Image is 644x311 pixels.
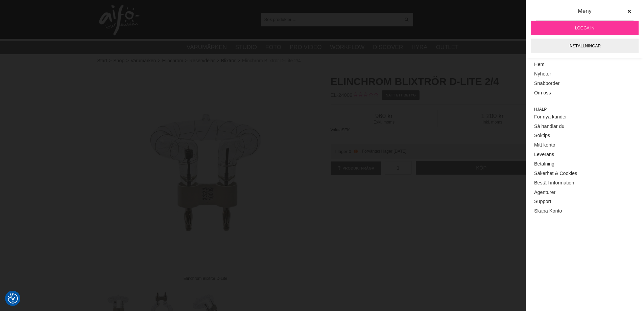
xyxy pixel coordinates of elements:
[534,188,635,197] a: Agenturer
[113,57,124,64] a: Shop
[438,120,547,125] span: Inkl. moms
[411,43,427,52] a: Hyra
[360,149,407,154] span: . Förväntas i lager [DATE]
[331,120,438,125] span: Exkl. moms
[331,128,342,132] span: Valuta
[534,60,635,69] a: Hem
[99,5,140,36] img: logo.png
[216,57,219,64] span: >
[126,57,129,64] span: >
[534,121,635,131] a: Så handlar du
[97,57,108,64] a: Start
[534,106,635,112] span: Hjälp
[534,79,635,88] a: Snabborder
[536,7,634,21] div: Meny
[373,43,403,52] a: Discover
[261,14,401,24] input: Sök produkter ...
[330,43,364,52] a: Workflow
[185,57,188,64] span: >
[353,92,378,99] div: Kundbetyg: 0
[189,57,215,64] a: Reservdelar
[331,112,438,120] span: 960
[335,149,348,154] span: I lager
[8,292,18,305] button: Samtyckesinställningar
[534,140,635,150] a: Mitt konto
[109,57,112,64] span: >
[353,149,358,154] i: Beställd
[436,43,458,52] a: Outlet
[382,90,420,100] a: Sätt ett betyg
[242,57,301,64] span: Elinchrom Blixtrör D-Lite 2/4
[534,169,635,178] a: Säkerhet & Cookies
[534,112,635,122] a: För nya kunder
[237,57,240,64] span: >
[534,159,635,169] a: Betalning
[8,293,18,304] img: Revisit consent button
[158,57,160,64] span: >
[331,92,353,98] span: EL-24009
[416,161,547,175] a: Köp
[187,43,227,52] a: Varumärken
[534,69,635,79] a: Nyheter
[534,197,635,206] a: Support
[162,57,183,64] a: Elinchrom
[534,206,635,216] a: Skapa Konto
[331,161,381,175] a: Produktfråga
[342,128,350,132] span: SEK
[290,43,321,52] a: Pro Video
[221,57,236,64] a: Blixtrör
[130,57,156,64] a: Varumärken
[349,149,351,154] span: 0
[531,21,639,35] a: Logga in
[531,39,639,53] a: Inställningar
[265,43,281,52] a: Foto
[438,112,547,120] span: 1 200
[331,74,547,89] h1: Elinchrom Blixtrör D-Lite 2/4
[534,131,635,140] a: Söktips
[534,88,635,98] a: Om oss
[534,150,635,159] a: Leverans
[575,25,594,31] span: Logga in
[235,43,257,52] a: Studio
[178,272,233,284] div: Elinchrom Blixtrör D-Lite
[97,68,314,284] img: Elinchrom Blixtrör D-Lite
[534,178,635,188] a: Beställ information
